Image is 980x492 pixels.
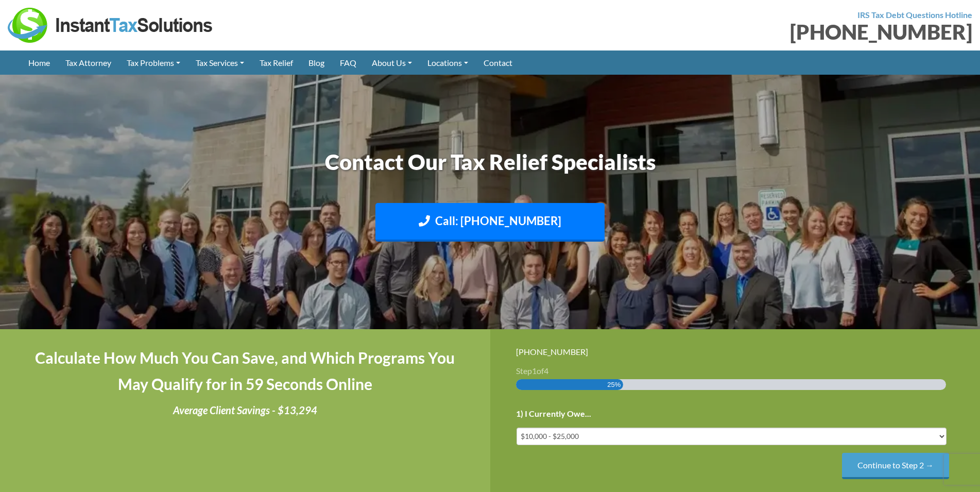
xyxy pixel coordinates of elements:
a: Instant Tax Solutions Logo [8,19,214,29]
div: [PHONE_NUMBER] [516,345,955,359]
span: 1 [532,366,537,376]
a: Home [21,50,58,75]
span: 25% [607,379,621,390]
a: Tax Attorney [58,50,119,75]
input: Continue to Step 2 → [842,453,949,479]
a: About Us [364,50,420,75]
a: Call: [PHONE_NUMBER] [375,203,605,242]
a: Contact [476,50,520,75]
h3: Step of [516,367,955,375]
span: 4 [544,366,548,376]
a: Tax Services [188,50,252,75]
i: Average Client Savings - $13,294 [173,404,317,416]
strong: IRS Tax Debt Questions Hotline [857,10,972,20]
h1: Contact Our Tax Relief Specialists [204,147,776,177]
a: FAQ [332,50,364,75]
a: Blog [301,50,332,75]
img: Instant Tax Solutions Logo [8,8,214,43]
h4: Calculate How Much You Can Save, and Which Programs You May Qualify for in 59 Seconds Online [26,345,465,397]
label: 1) I Currently Owe... [516,409,591,419]
div: [PHONE_NUMBER] [498,22,973,42]
a: Tax Problems [119,50,188,75]
a: Tax Relief [252,50,301,75]
a: Locations [420,50,476,75]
